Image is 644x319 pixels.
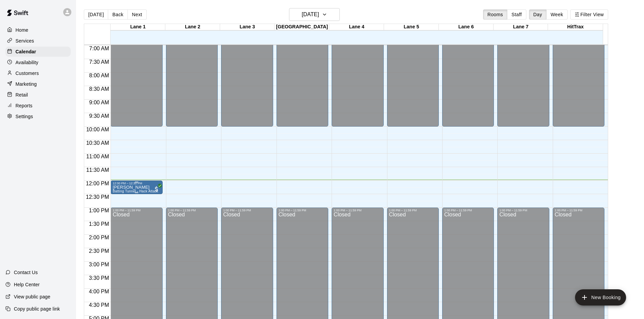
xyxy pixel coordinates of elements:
button: add [575,289,626,305]
p: Retail [16,91,28,98]
p: Availability [16,59,39,66]
p: Contact Us [14,269,38,276]
div: 12:00 PM – 12:30 PM [113,182,160,185]
div: 1:00 PM – 11:59 PM [113,209,160,212]
h6: [DATE] [302,10,319,19]
p: Help Center [14,281,40,288]
p: Settings [16,113,33,120]
p: Services [16,37,34,44]
span: 10:00 AM [85,127,111,132]
div: Lane 4 [329,24,384,30]
div: 1:00 PM – 11:59 PM [499,209,547,212]
button: Back [108,9,128,20]
div: 1:00 PM – 11:59 PM [168,209,216,212]
span: 3:00 PM [87,262,111,267]
div: Lane 6 [439,24,494,30]
button: Filter View [570,9,608,20]
p: Copy public page link [14,305,60,312]
div: 1:00 PM – 11:59 PM [334,209,381,212]
span: 11:00 AM [85,154,111,159]
div: 1:00 PM – 11:59 PM [555,209,602,212]
div: 1:00 PM – 11:59 PM [279,209,326,212]
div: 1:00 PM – 11:59 PM [389,209,437,212]
span: 12:00 PM [84,181,111,186]
span: 9:30 AM [88,113,111,119]
span: 7:00 AM [88,46,111,51]
span: 11:30 AM [85,167,111,173]
button: [DATE] [289,8,340,21]
a: Marketing [5,79,71,89]
div: 12:00 PM – 12:30 PM: Alvaro Rosales [111,181,162,194]
div: 1:00 PM – 11:59 PM [444,209,492,212]
span: 2:00 PM [87,235,111,240]
a: Availability [5,57,71,68]
div: Lane 7 [494,24,548,30]
span: 8:30 AM [88,86,111,92]
span: 10:30 AM [85,140,111,146]
a: Calendar [5,47,71,57]
span: All customers have paid [153,186,160,192]
p: Calendar [16,48,36,55]
a: Customers [5,68,71,78]
button: Next [127,9,146,20]
a: Home [5,25,71,35]
span: 12:30 PM [84,194,111,200]
span: 4:00 PM [87,289,111,294]
button: Week [546,9,568,20]
span: 8:00 AM [88,73,111,78]
span: 4:30 PM [87,302,111,308]
a: Reports [5,101,71,111]
span: Batting Tunnel - Hack Attack [113,189,158,193]
p: Marketing [16,81,37,87]
p: Customers [16,70,39,77]
div: Lane 1 [111,24,165,30]
a: Settings [5,111,71,122]
p: Reports [16,102,32,109]
span: 2:30 PM [87,248,111,254]
span: 1:30 PM [87,221,111,227]
div: HitTrax [548,24,603,30]
button: [DATE] [84,9,108,20]
div: Lane 2 [165,24,220,30]
div: Lane 5 [384,24,439,30]
button: Rooms [483,9,507,20]
span: 1:00 PM [87,208,111,213]
button: Staff [507,9,526,20]
div: 1:00 PM – 11:59 PM [223,209,271,212]
span: 3:30 PM [87,275,111,281]
div: [GEOGRAPHIC_DATA] [275,24,329,30]
p: Home [16,27,28,33]
span: 7:30 AM [88,59,111,65]
a: Retail [5,90,71,100]
button: Day [529,9,547,20]
p: View public page [14,293,50,300]
a: Services [5,36,71,46]
span: 9:00 AM [88,100,111,105]
div: Lane 3 [220,24,275,30]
